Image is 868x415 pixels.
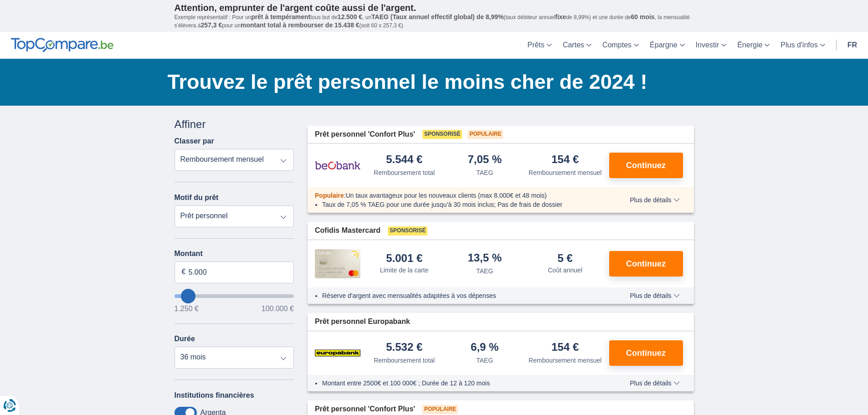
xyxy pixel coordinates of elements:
div: Coût annuel [548,266,582,275]
a: Comptes [597,32,644,59]
span: Un taux avantageux pour les nouveaux clients (max 8.000€ et 48 mois) [346,192,547,199]
li: Taux de 7,05 % TAEG pour une durée jusqu’à 30 mois inclus; Pas de frais de dossier [322,200,603,209]
input: wantToBorrow [175,294,294,298]
a: Énergie [732,32,775,59]
span: 1.250 € [175,305,199,313]
li: Montant entre 2500€ et 100 000€ ; Durée de 12 à 120 mois [322,379,603,388]
div: TAEG [476,168,493,177]
div: TAEG [476,266,493,276]
a: fr [842,32,863,59]
label: Classer par [175,137,214,145]
span: Plus de détails [630,292,679,299]
span: TAEG (Taux annuel effectif global) de 8,99% [371,13,503,20]
span: Sponsorisé [388,226,427,236]
div: TAEG [476,356,493,365]
img: pret personnel Beobank [315,154,360,177]
a: Investir [690,32,732,59]
span: fixe [555,13,566,20]
img: pret personnel Cofidis CC [315,249,360,278]
div: 6,9 % [471,342,498,354]
span: 100.000 € [262,305,294,313]
span: montant total à rembourser de 15.438 € [241,21,360,29]
div: 5 € [558,253,573,264]
a: Épargne [644,32,690,59]
span: 60 mois [631,13,655,20]
li: Réserve d'argent avec mensualités adaptées à vos dépenses [322,291,603,300]
div: Remboursement mensuel [529,356,601,365]
a: Cartes [557,32,597,59]
span: Continuez [626,161,666,169]
div: 154 € [551,154,579,166]
span: Plus de détails [630,197,679,203]
span: 12.500 € [338,13,363,20]
label: Institutions financières [175,391,254,400]
p: Exemple représentatif : Pour un tous but de , un (taux débiteur annuel de 8,99%) et une durée de ... [175,13,694,30]
span: Continuez [626,260,666,268]
button: Continuez [609,251,683,277]
img: TopCompare [11,38,113,52]
div: Remboursement total [374,168,435,177]
span: Plus de détails [630,380,679,386]
div: 13,5 % [467,252,502,265]
span: Prêt personnel 'Confort Plus' [315,404,415,415]
span: Continuez [626,349,666,357]
span: 257,3 € [201,21,222,29]
div: 7,05 % [467,154,502,166]
p: Attention, emprunter de l'argent coûte aussi de l'argent. [175,2,694,13]
span: Prêt personnel Europabank [315,317,410,327]
button: Continuez [609,340,683,366]
button: Plus de détails [623,379,686,387]
span: € [182,267,186,277]
div: 5.544 € [386,154,422,166]
button: Plus de détails [623,292,686,299]
div: Affiner [175,117,294,132]
a: Prêts [522,32,557,59]
span: Cofidis Mastercard [315,225,380,236]
button: Continuez [609,153,683,178]
span: Sponsorisé [422,130,462,139]
div: 154 € [551,342,579,354]
span: prêt à tempérament [251,13,310,20]
a: Plus d'infos [775,32,830,59]
label: Motif du prêt [175,194,219,202]
span: Populaire [315,192,344,199]
div: Limite de la carte [380,266,429,275]
label: Durée [175,335,195,343]
div: Remboursement total [374,356,435,365]
span: Populaire [422,405,458,414]
button: Plus de détails [623,196,686,204]
div: 5.532 € [386,342,422,354]
div: : [308,191,611,200]
img: pret personnel Europabank [315,342,360,364]
div: 5.001 € [386,253,422,264]
h1: Trouvez le prêt personnel le moins cher de 2024 ! [168,68,694,96]
div: Remboursement mensuel [529,168,601,177]
label: Montant [175,250,294,258]
span: Populaire [467,130,503,139]
span: Prêt personnel 'Confort Plus' [315,129,415,140]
